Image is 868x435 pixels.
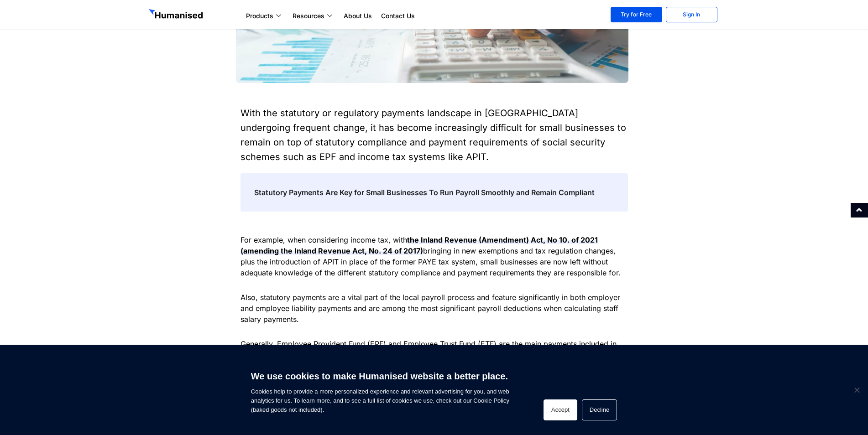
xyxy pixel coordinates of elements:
[149,9,204,21] img: GetHumanised Logo
[254,187,614,198] p: Statutory Payments Are Key for Small Businesses To Run Payroll Smoothly and Remain Compliant
[241,234,628,278] p: For example, when considering income tax, with bringing in new exemptions and tax regulation chan...
[339,10,376,21] a: About Us
[666,7,717,22] a: Sign In
[241,10,288,21] a: Products
[251,370,509,383] h6: We use cookies to make Humanised website a better place.
[251,365,509,414] span: Cookies help to provide a more personalized experience and relevant advertising for you, and web ...
[241,235,598,255] strong: the Inland Revenue (Amendment) Act, No 10. of 2021 (amending the Inland Revenue Act, No. 24 of 2017)
[288,10,339,21] a: Resources
[241,106,628,164] div: With the statutory or regulatory payments landscape in [GEOGRAPHIC_DATA] undergoing frequent chan...
[241,338,628,371] p: Generally, Employee Provident Fund (EPF) and Employee Trust Fund (ETF) are the main payments incl...
[241,292,628,325] p: Also, statutory payments are a vital part of the local payroll process and feature significantly ...
[852,385,861,394] span: Decline
[376,10,419,21] a: Contact Us
[611,7,662,22] a: Try for Free
[544,399,577,420] button: Accept
[582,399,617,420] button: Decline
